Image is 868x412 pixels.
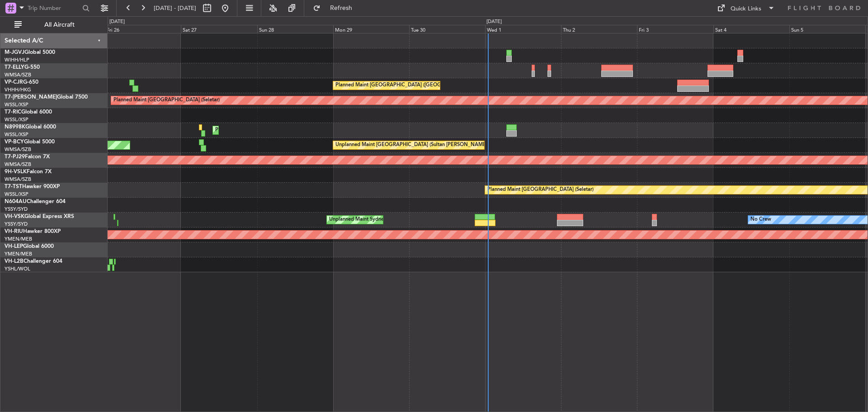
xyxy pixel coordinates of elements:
div: Unplanned Maint [GEOGRAPHIC_DATA] (Sultan [PERSON_NAME] [PERSON_NAME] - Subang) [335,138,552,152]
a: T7-PJ29Falcon 7X [5,154,50,160]
a: WMSA/SZB [5,71,31,78]
div: Tue 30 [409,25,485,33]
div: Mon 29 [333,25,409,33]
a: M-JGVJGlobal 5000 [5,50,55,55]
a: VP-BCYGlobal 5000 [5,139,55,145]
div: Sat 4 [713,25,789,33]
div: [DATE] [109,18,125,26]
a: VH-L2BChallenger 604 [5,259,62,264]
a: N8998KGlobal 6000 [5,124,56,130]
span: VP-BCY [5,139,24,145]
div: Planned Maint [GEOGRAPHIC_DATA] ([GEOGRAPHIC_DATA] Intl) [215,123,366,137]
div: Thu 2 [561,25,637,33]
span: T7-TST [5,184,22,189]
span: VH-VSK [5,214,24,219]
a: VH-LEPGlobal 6000 [5,244,54,249]
a: WSSL/XSP [5,131,28,138]
a: T7-TSTHawker 900XP [5,184,60,189]
a: VH-RIUHawker 800XP [5,229,61,234]
a: WMSA/SZB [5,146,31,153]
a: 9H-VSLKFalcon 7X [5,169,52,175]
a: T7-RICGlobal 6000 [5,109,52,115]
span: 9H-VSLK [5,169,27,175]
span: N604AU [5,199,27,204]
span: All Aircraft [24,22,95,28]
a: WSSL/XSP [5,116,28,123]
div: Unplanned Maint Sydney ([PERSON_NAME] Intl) [329,213,440,227]
a: WSSL/XSP [5,191,28,198]
div: Planned Maint [GEOGRAPHIC_DATA] (Seletar) [487,183,594,197]
a: YSSY/SYD [5,221,28,227]
div: Planned Maint [GEOGRAPHIC_DATA] ([GEOGRAPHIC_DATA] Intl) [335,79,486,92]
a: YMEN/MEB [5,251,32,257]
span: VH-RIU [5,229,23,234]
a: VH-VSKGlobal Express XRS [5,214,74,219]
input: Trip Number [28,1,80,15]
a: WIHH/HLP [5,57,29,63]
span: VH-L2B [5,259,24,264]
span: M-JGVJ [5,50,24,55]
a: YMEN/MEB [5,236,32,242]
a: YSSY/SYD [5,206,28,213]
a: N604AUChallenger 604 [5,199,66,204]
div: No Crew [750,213,771,227]
button: Quick Links [712,1,779,15]
a: VHHH/HKG [5,86,31,93]
div: Sat 27 [181,25,257,33]
span: VP-CJR [5,80,23,85]
span: VH-LEP [5,244,23,249]
div: Fri 3 [637,25,713,33]
a: WMSA/SZB [5,176,31,183]
div: [DATE] [486,18,502,26]
span: [DATE] - [DATE] [154,4,196,12]
div: Sun 5 [789,25,865,33]
div: Quick Links [731,5,761,14]
a: T7-[PERSON_NAME]Global 7500 [5,95,88,100]
span: T7-PJ29 [5,154,25,160]
button: Refresh [309,1,363,15]
span: T7-RIC [5,109,21,115]
div: Sun 28 [257,25,333,33]
a: YSHL/WOL [5,265,30,272]
a: T7-ELLYG-550 [5,65,40,70]
a: WSSL/XSP [5,101,28,108]
div: Planned Maint [GEOGRAPHIC_DATA] (Seletar) [113,94,220,107]
div: Fri 26 [105,25,181,33]
div: Wed 1 [485,25,561,33]
a: WMSA/SZB [5,161,31,168]
a: VP-CJRG-650 [5,80,38,85]
span: N8998K [5,124,25,130]
span: Refresh [322,5,360,11]
span: T7-ELLY [5,65,24,70]
span: T7-[PERSON_NAME] [5,95,57,100]
button: All Aircraft [10,18,98,32]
